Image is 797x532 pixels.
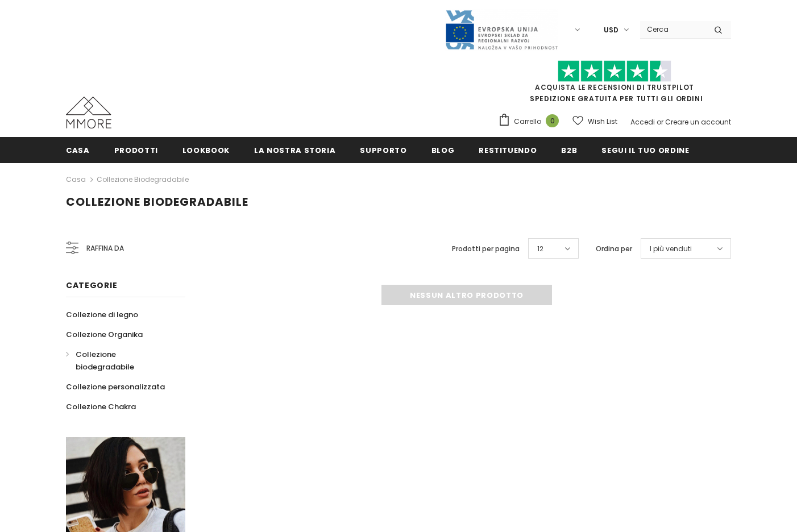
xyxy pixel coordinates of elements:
span: Collezione biodegradabile [76,349,134,372]
input: Search Site [640,21,705,38]
a: Wish List [572,111,617,131]
img: Casi MMORE [66,97,111,128]
a: Prodotti [114,137,158,163]
a: Restituendo [479,137,537,163]
label: Prodotti per pagina [452,243,520,255]
a: Collezione Organika [66,325,143,344]
span: or [657,117,663,127]
a: Casa [66,173,86,186]
span: Segui il tuo ordine [601,145,689,156]
a: Casa [66,137,90,163]
img: Javni Razpis [445,9,558,51]
a: Collezione personalizzata [66,377,165,397]
span: Collezione di legno [66,309,138,320]
span: B2B [561,145,577,156]
span: I più venduti [650,243,692,255]
label: Ordina per [596,243,632,255]
a: La nostra storia [254,137,335,163]
span: 0 [546,114,559,127]
a: B2B [561,137,577,163]
span: Carrello [514,116,541,127]
a: Blog [431,137,455,163]
a: Creare un account [665,117,731,127]
span: Collezione Chakra [66,401,136,412]
span: Categorie [66,280,117,291]
a: Collezione Chakra [66,397,136,417]
img: Fidati di Pilot Stars [558,60,671,82]
span: Collezione Organika [66,329,143,340]
span: Collezione personalizzata [66,381,165,392]
span: supporto [360,145,406,156]
a: Acquista le recensioni di TrustPilot [535,82,694,92]
span: Restituendo [479,145,537,156]
span: 12 [537,243,543,255]
a: Carrello 0 [498,113,564,130]
span: Blog [431,145,455,156]
span: Collezione biodegradabile [66,194,248,210]
span: Raffina da [86,242,124,255]
span: SPEDIZIONE GRATUITA PER TUTTI GLI ORDINI [498,65,731,103]
span: La nostra storia [254,145,335,156]
a: Collezione di legno [66,305,138,325]
span: Wish List [588,116,617,127]
span: Casa [66,145,90,156]
span: Lookbook [182,145,230,156]
a: Collezione biodegradabile [97,174,189,184]
a: Javni Razpis [445,24,558,34]
a: Segui il tuo ordine [601,137,689,163]
a: supporto [360,137,406,163]
span: Prodotti [114,145,158,156]
a: Collezione biodegradabile [66,344,173,377]
a: Lookbook [182,137,230,163]
span: USD [604,24,618,36]
a: Accedi [630,117,655,127]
